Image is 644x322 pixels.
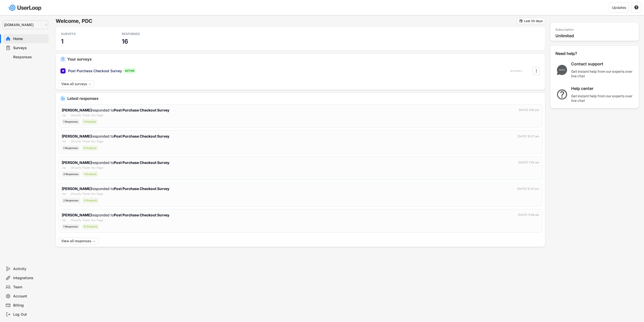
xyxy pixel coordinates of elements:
[62,139,66,144] div: via
[555,33,636,39] div: Unlimited
[62,213,92,217] strong: [PERSON_NAME]
[634,5,639,10] button: 
[13,55,47,60] div: Responses
[62,160,170,165] div: responded to
[62,186,170,191] div: responded to
[114,134,169,138] strong: Post Purchase Checkout Survey
[62,107,170,113] div: responded to
[62,218,66,222] div: via
[571,61,634,67] div: Contact support
[61,32,107,36] div: SURVEYS
[612,6,626,9] div: Updates
[13,267,47,271] div: Activity
[67,97,541,100] div: Latest responses
[62,119,79,124] div: 1 Responses
[58,81,94,87] button: View all surveys →
[61,97,65,100] img: IncomingMajor.svg
[536,68,537,73] text: 
[62,160,92,165] strong: [PERSON_NAME]
[67,219,70,222] img: yH5BAEAAAAALAAAAAABAAEAAAIBRAA7
[524,20,543,23] div: Last 30 days
[56,18,517,24] h6: Welcome, PDC
[122,37,128,45] h3: 16
[517,134,539,139] div: [DATE] 10:27 am
[62,212,170,218] div: responded to
[71,192,103,196] div: Shopify Thank You Page
[13,312,47,317] div: Log Out
[571,69,634,78] div: Get instant help from our experts over live chat
[67,166,70,169] img: yH5BAEAAAAALAAAAAABAAEAAAIBRAA7
[510,70,522,72] div: RESPONSES
[555,89,569,100] img: QuestionMarkInverseMajor.svg
[82,224,99,229] div: 10 Products
[62,172,80,177] div: 3 Responses
[82,172,98,177] div: 1 Products
[68,68,122,73] div: Post Purchase Checkout Survey
[571,94,634,103] div: Get instant help from our experts over live chat
[519,19,523,23] button: 
[62,186,92,191] strong: [PERSON_NAME]
[520,19,523,23] text: 
[62,198,80,203] div: 2 Responses
[67,140,70,143] img: yH5BAEAAAAALAAAAAABAAEAAAIBRAA7
[62,113,66,118] div: via
[62,192,66,196] div: via
[71,113,103,118] div: Shopify Thank You Page
[62,134,92,138] strong: [PERSON_NAME]
[67,193,70,196] img: yH5BAEAAAAALAAAAAABAAEAAAIBRAA7
[555,51,591,56] div: Need help?
[114,160,169,165] strong: Post Purchase Checkout Survey
[62,145,79,151] div: 1 Responses
[8,3,43,13] img: userloop-logo-01.svg
[71,139,103,144] div: Shopify Thank You Page
[518,160,539,165] div: [DATE] 7:45 am
[534,67,539,75] button: 
[71,166,103,170] div: Shopify Thank You Page
[67,114,70,117] img: yH5BAEAAAAALAAAAAABAAEAAAIBRAA7
[122,32,167,36] div: RESPONSES
[555,65,569,75] img: ChatMajor.svg
[13,36,47,41] div: Home
[555,28,574,32] div: Subscription
[62,166,66,170] div: via
[114,213,169,217] strong: Post Purchase Checkout Survey
[82,198,98,203] div: 5 Products
[123,68,136,73] div: ACTIVE
[13,46,47,50] div: Surveys
[517,187,539,191] div: [DATE] 12:47 pm
[13,303,47,308] div: Billing
[71,218,103,222] div: Shopify Thank You Page
[62,108,92,112] strong: [PERSON_NAME]
[13,285,47,290] div: Team
[571,86,634,91] div: Help center
[62,134,170,139] div: responded to
[114,108,169,112] strong: Post Purchase Checkout Survey
[67,57,541,61] div: Your surveys
[61,37,64,45] h3: 1
[62,224,79,229] div: 1 Responses
[82,119,97,124] div: 1 Products
[13,276,47,280] div: Integrations
[114,186,169,191] strong: Post Purchase Checkout Survey
[58,238,98,244] button: View all responses →
[13,294,47,299] div: Account
[519,108,539,112] div: [DATE] 1:08 pm
[634,5,638,10] text: 
[82,145,98,151] div: 6 Products
[518,213,539,217] div: [DATE] 11:49 am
